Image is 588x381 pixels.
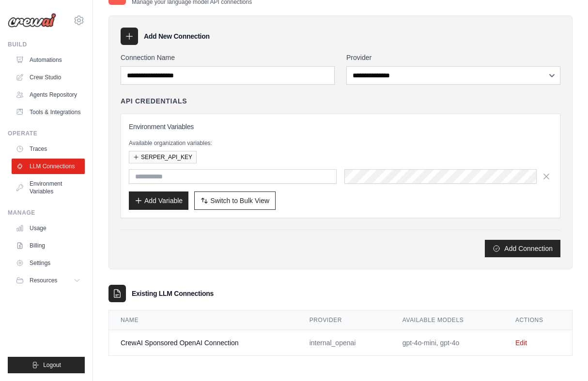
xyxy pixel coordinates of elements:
a: Environment Variables [12,176,85,199]
label: Provider [346,53,560,62]
button: Add Variable [129,191,188,210]
a: Usage [12,220,85,236]
h3: Existing LLM Connections [132,289,214,298]
th: Name [109,310,298,330]
a: Crew Studio [12,70,85,85]
span: Logout [43,361,61,369]
a: Traces [12,141,85,157]
a: Agents Repository [12,87,85,103]
th: Available Models [391,310,504,330]
h3: Add New Connection [144,31,210,41]
a: Tools & Integrations [12,104,85,120]
div: Manage [8,209,85,217]
th: Actions [504,310,572,330]
a: Automations [12,52,85,68]
button: Switch to Bulk View [194,191,276,210]
a: Settings [12,255,85,271]
td: internal_openai [298,330,391,356]
span: Resources [30,277,57,284]
button: Logout [8,357,85,373]
button: SERPER_API_KEY [129,151,197,163]
a: Billing [12,238,85,253]
button: Resources [12,273,85,288]
h3: Environment Variables [129,122,552,132]
span: Switch to Bulk View [210,196,269,205]
button: Add Connection [485,240,560,257]
div: Build [8,41,85,48]
td: gpt-4o-mini, gpt-4o [391,330,504,356]
label: Connection Name [121,53,335,62]
img: Logo [8,13,56,28]
p: Available organization variables: [129,139,552,147]
h4: API Credentials [121,96,187,106]
th: Provider [298,310,391,330]
a: Edit [515,339,527,347]
td: CrewAI Sponsored OpenAI Connection [109,330,298,356]
div: Operate [8,130,85,137]
a: LLM Connections [12,159,85,174]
